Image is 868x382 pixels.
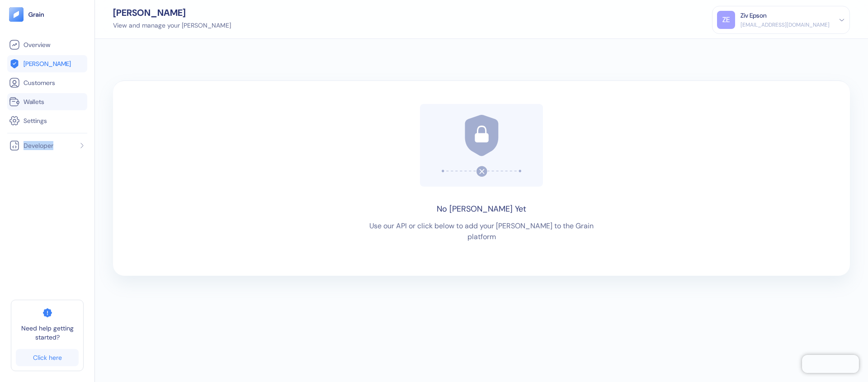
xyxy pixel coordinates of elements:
div: Ziv Epson [741,11,767,20]
span: [PERSON_NAME] [24,59,71,68]
span: Customers [24,78,55,87]
div: Click here [33,354,62,361]
span: Developer [24,141,53,150]
a: Settings [9,115,85,126]
div: ZE [717,11,735,29]
a: Click here [16,349,79,366]
span: Need help getting started? [16,324,79,342]
span: Settings [24,116,47,125]
div: [EMAIL_ADDRESS][DOMAIN_NAME] [741,21,830,29]
div: Use our API or click below to add your [PERSON_NAME] to the Grain platform [357,221,606,242]
a: Wallets [9,96,85,107]
a: [PERSON_NAME] [9,58,85,69]
span: Overview [24,40,50,49]
img: logo-tablet-V2.svg [9,7,24,22]
div: View and manage your [PERSON_NAME] [113,21,231,30]
a: Overview [9,39,85,50]
img: logo [28,11,45,18]
img: No hedges [420,104,543,187]
iframe: Chatra live chat [802,355,859,373]
div: No [PERSON_NAME] Yet [437,203,526,215]
span: Wallets [24,97,44,106]
a: Customers [9,77,85,88]
div: [PERSON_NAME] [113,8,231,17]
